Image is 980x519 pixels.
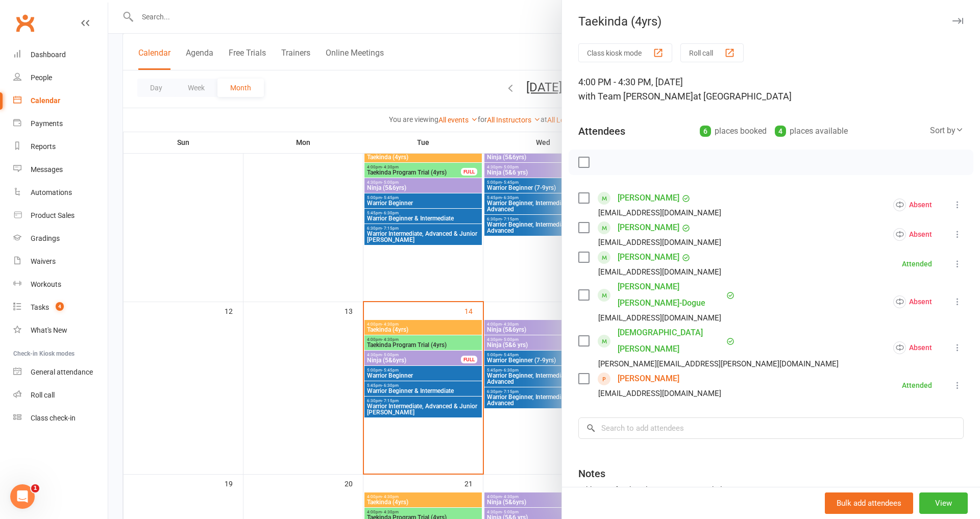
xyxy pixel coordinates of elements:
[31,188,72,196] div: Automations
[578,417,964,439] input: Search to add attendees
[13,361,108,384] a: General attendance kiosk mode
[578,466,605,481] div: Notes
[618,219,679,236] a: [PERSON_NAME]
[893,199,932,211] div: Absent
[775,126,786,137] div: 4
[578,91,693,102] span: with Team [PERSON_NAME]
[31,119,63,128] div: Payments
[31,368,93,376] div: General attendance
[893,295,932,308] div: Absent
[13,384,108,407] a: Roll call
[31,484,39,492] span: 1
[10,484,35,509] iframe: Intercom live chat
[13,66,108,89] a: People
[598,236,721,249] div: [EMAIL_ADDRESS][DOMAIN_NAME]
[31,165,63,174] div: Messages
[13,43,108,66] a: Dashboard
[13,89,108,112] a: Calendar
[31,280,61,288] div: Workouts
[31,211,75,219] div: Product Sales
[893,228,932,241] div: Absent
[578,484,964,496] div: Add notes for this class / appointment below
[618,279,724,311] a: [PERSON_NAME] [PERSON_NAME]-Dogue
[693,91,792,102] span: at [GEOGRAPHIC_DATA]
[902,260,932,267] div: Attended
[700,126,711,137] div: 6
[680,43,744,62] button: Roll call
[13,319,108,342] a: What's New
[31,303,49,311] div: Tasks
[618,190,679,206] a: [PERSON_NAME]
[825,492,913,514] button: Bulk add attendees
[31,326,67,334] div: What's New
[618,249,679,265] a: [PERSON_NAME]
[919,492,968,514] button: View
[31,234,60,242] div: Gradings
[598,311,721,325] div: [EMAIL_ADDRESS][DOMAIN_NAME]
[598,206,721,219] div: [EMAIL_ADDRESS][DOMAIN_NAME]
[31,391,55,399] div: Roll call
[618,325,724,357] a: [DEMOGRAPHIC_DATA][PERSON_NAME]
[700,124,767,138] div: places booked
[775,124,848,138] div: places available
[13,227,108,250] a: Gradings
[13,135,108,158] a: Reports
[893,341,932,354] div: Absent
[598,357,839,370] div: [PERSON_NAME][EMAIL_ADDRESS][PERSON_NAME][DOMAIN_NAME]
[56,302,64,311] span: 4
[902,382,932,389] div: Attended
[31,142,56,151] div: Reports
[13,204,108,227] a: Product Sales
[578,43,672,62] button: Class kiosk mode
[13,407,108,430] a: Class kiosk mode
[13,158,108,181] a: Messages
[930,124,964,137] div: Sort by
[598,387,721,400] div: [EMAIL_ADDRESS][DOMAIN_NAME]
[13,112,108,135] a: Payments
[618,370,679,387] a: [PERSON_NAME]
[562,14,980,29] div: Taekinda (4yrs)
[13,296,108,319] a: Tasks 4
[13,250,108,273] a: Waivers
[31,51,66,59] div: Dashboard
[578,124,625,138] div: Attendees
[31,73,52,82] div: People
[12,10,38,36] a: Clubworx
[31,257,56,265] div: Waivers
[13,181,108,204] a: Automations
[31,414,76,422] div: Class check-in
[598,265,721,279] div: [EMAIL_ADDRESS][DOMAIN_NAME]
[578,75,964,104] div: 4:00 PM - 4:30 PM, [DATE]
[31,96,60,105] div: Calendar
[13,273,108,296] a: Workouts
